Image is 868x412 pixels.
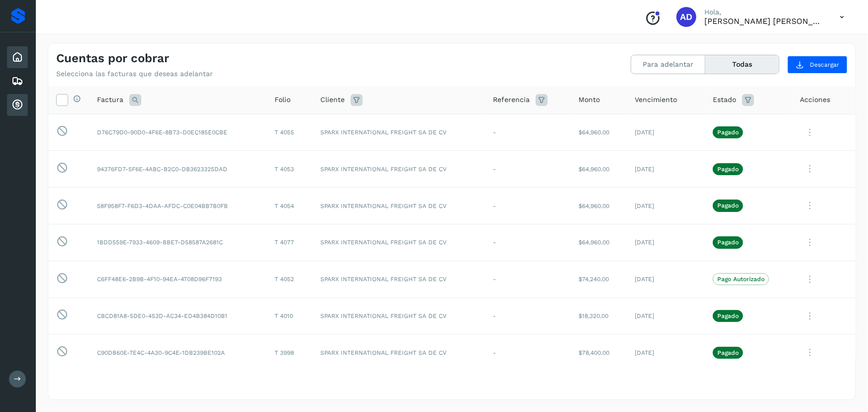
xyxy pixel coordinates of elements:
button: Descargar [787,56,848,74]
td: $18,320.00 [571,298,627,334]
td: [DATE] [627,298,705,334]
td: SPARX INTERNATIONAL FREIGHT SA DE CV [312,334,484,371]
td: T 4052 [267,261,312,298]
span: Vencimiento [635,95,677,105]
span: Acciones [800,95,831,105]
td: C90DB60E-7E4C-4A30-9C4E-1DB239BE102A [89,334,267,371]
td: - [485,151,571,188]
td: $64,960.00 [571,114,627,151]
td: T 4053 [267,151,312,188]
td: $78,400.00 [571,334,627,371]
td: 1BDD559E-7933-4609-BBE7-D58587A2681C [89,224,267,261]
td: T 4077 [267,224,312,261]
p: Pagado [717,239,739,246]
td: C6FF48E6-2B9B-4F10-94EA-4708D96F7193 [89,261,267,298]
span: Cliente [320,95,345,105]
td: $64,960.00 [571,224,627,261]
td: [DATE] [627,151,705,188]
span: Factura [97,95,123,105]
td: T 3998 [267,334,312,371]
p: Pago Autorizado [717,276,765,283]
p: Hola, [704,8,824,16]
td: [DATE] [627,334,705,371]
td: CBCD81A8-5DE0-453D-AC34-ED4B384D10B1 [89,298,267,334]
div: Cuentas por cobrar [7,94,28,116]
h4: Cuentas por cobrar [56,51,169,66]
td: SPARX INTERNATIONAL FREIGHT SA DE CV [312,261,484,298]
span: Referencia [493,95,530,105]
td: - [485,114,571,151]
span: Folio [275,95,290,105]
td: T 4010 [267,298,312,334]
td: $64,960.00 [571,151,627,188]
td: SPARX INTERNATIONAL FREIGHT SA DE CV [312,298,484,334]
p: Pagado [717,129,739,136]
td: [DATE] [627,224,705,261]
td: [DATE] [627,114,705,151]
div: Embarques [7,70,28,92]
p: Pagado [717,312,739,319]
td: T 4054 [267,188,312,224]
td: T 4055 [267,114,312,151]
p: ALMA DELIA CASTAÑEDA MERCADO [704,16,824,26]
td: SPARX INTERNATIONAL FREIGHT SA DE CV [312,114,484,151]
td: SPARX INTERNATIONAL FREIGHT SA DE CV [312,151,484,188]
div: Inicio [7,46,28,68]
span: Estado [713,95,736,105]
td: - [485,298,571,334]
p: Pagado [717,166,739,173]
td: SPARX INTERNATIONAL FREIGHT SA DE CV [312,188,484,224]
td: - [485,261,571,298]
span: Monto [579,95,600,105]
td: [DATE] [627,261,705,298]
span: Descargar [810,60,839,69]
td: - [485,334,571,371]
p: Pagado [717,349,739,356]
td: 58F958F7-F6D3-4DAA-AFDC-C0E04BB7B0FB [89,188,267,224]
td: SPARX INTERNATIONAL FREIGHT SA DE CV [312,224,484,261]
td: [DATE] [627,188,705,224]
p: Selecciona las facturas que deseas adelantar [56,70,213,78]
td: D76C79D0-90D0-4F6E-8B73-D0EC185E0CBE [89,114,267,151]
td: $74,240.00 [571,261,627,298]
td: - [485,188,571,224]
td: $64,960.00 [571,188,627,224]
button: Todas [705,55,779,74]
td: - [485,224,571,261]
td: 94376FD7-5F6E-4ABC-B2C0-DB3623325DAD [89,151,267,188]
button: Para adelantar [631,55,705,74]
p: Pagado [717,202,739,209]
